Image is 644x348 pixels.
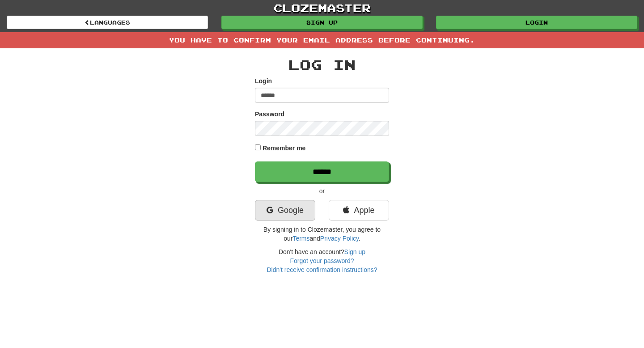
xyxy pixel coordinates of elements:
label: Remember me [263,144,306,153]
a: Forgot your password? [290,257,354,264]
label: Password [255,110,284,119]
h2: Log In [255,57,389,72]
a: Terms [292,235,309,242]
a: Login [436,16,637,29]
a: Languages [7,16,208,29]
a: Privacy Policy [320,235,359,242]
a: Google [255,200,315,221]
label: Login [255,76,272,85]
a: Apple [329,200,389,221]
p: or [255,187,389,195]
a: Sign up [344,248,365,255]
a: Sign up [221,16,423,29]
p: By signing in to Clozemaster, you agree to our and . [255,225,389,243]
a: Didn't receive confirmation instructions? [267,266,377,273]
div: Don't have an account? [255,247,389,274]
